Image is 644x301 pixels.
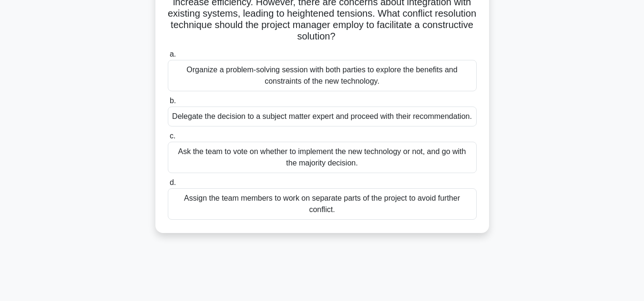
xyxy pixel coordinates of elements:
[170,132,175,140] span: c.
[170,50,176,58] span: a.
[168,142,477,173] div: Ask the team to vote on whether to implement the new technology or not, and go with the majority ...
[168,107,477,126] div: Delegate the decision to a subject matter expert and proceed with their recommendation.
[168,60,477,91] div: Organize a problem-solving session with both parties to explore the benefits and constraints of t...
[170,97,176,105] span: b.
[170,178,176,186] span: d.
[168,188,477,220] div: Assign the team members to work on separate parts of the project to avoid further conflict.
